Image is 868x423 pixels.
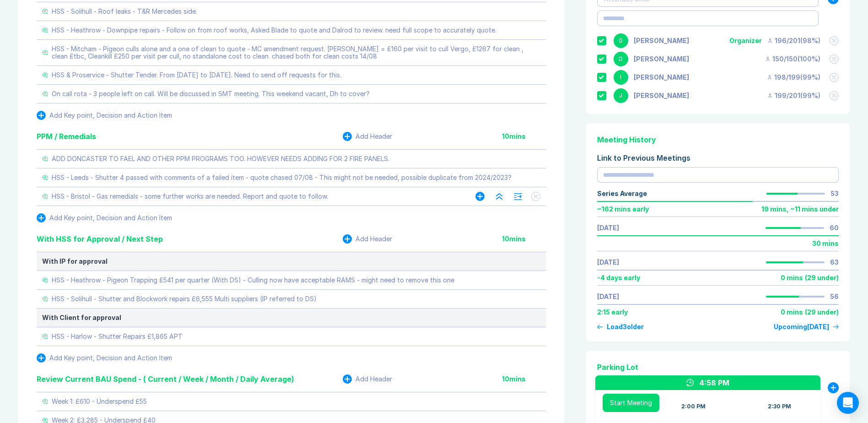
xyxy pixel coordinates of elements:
[607,323,644,331] div: Load 3 older
[49,354,172,362] div: Add Key point, Decision and Action Item
[699,377,729,388] div: 4:58 PM
[37,353,172,363] button: Add Key point, Decision and Action Item
[781,274,803,282] div: 0 mins
[830,224,839,232] div: 60
[52,71,341,79] div: HSS & Proservice - Shutter Tender. From [DATE] to [DATE]. Need to send off requests for this.
[597,259,619,266] a: [DATE]
[502,133,546,140] div: 10 mins
[502,235,546,243] div: 10 mins
[767,74,820,81] div: 198 / 199 ( 99 %)
[812,240,839,247] div: 30 mins
[52,193,328,200] div: HSS - Bristol - Gas remedials - some further works are needed. Report and quote to follow.
[830,293,839,300] div: 56
[52,174,512,181] div: HSS - Leeds - Shutter 4 passed with comments of a failed item - quote chased 07/08 - This might n...
[356,375,392,383] div: Add Header
[597,362,839,373] div: Parking Lot
[765,55,820,63] div: 150 / 150 ( 100 %)
[603,394,659,412] button: Start Meeting
[781,309,803,316] div: 0 mins
[837,392,859,414] div: Open Intercom Messenger
[597,274,640,282] div: -4 days early
[343,234,392,244] button: Add Header
[597,152,839,163] div: Link to Previous Meetings
[42,258,540,265] div: With IP for approval
[37,131,96,142] div: PPM / Remedials
[52,45,540,60] div: HSS - Mitcham - Pigeon culls alone and a one of clean to quote - MC amendment request. [PERSON_NA...
[52,277,454,284] div: HSS - Heathrow - Pigeon Trapping £541 per quarter (With DS) - Culling now have acceptable RAMS - ...
[768,403,791,410] div: 2:30 PM
[49,112,172,119] div: Add Key point, Decision and Action Item
[774,323,829,331] div: Upcoming [DATE]
[37,213,172,222] button: Add Key point, Decision and Action Item
[42,314,540,321] div: With Client for approval
[614,52,628,66] div: D
[830,259,839,266] div: 63
[614,33,628,48] div: G
[356,133,392,140] div: Add Header
[805,274,839,282] div: ( 29 under )
[49,214,172,222] div: Add Key point, Decision and Action Item
[597,293,619,300] a: [DATE]
[52,295,317,303] div: HSS - Solihull - Shutter and Blockwork repairs £6,555 Multi suppliers (IP referred to DS)
[767,37,820,44] div: 196 / 201 ( 98 %)
[634,92,689,99] div: Jonny Welbourn
[343,132,392,141] button: Add Header
[597,309,628,316] div: 2:15 early
[830,190,839,197] div: 53
[767,92,820,99] div: 199 / 201 ( 99 %)
[37,111,172,120] button: Add Key point, Decision and Action Item
[634,55,689,63] div: David Hayter
[52,8,197,15] div: HSS - Solihull - Roof leaks - T&R Mercedes side.
[343,374,392,384] button: Add Header
[597,323,644,331] button: Load3older
[502,375,546,383] div: 10 mins
[597,190,647,197] div: Series Average
[597,134,839,145] div: Meeting History
[774,323,839,331] a: Upcoming[DATE]
[52,398,147,405] div: Week 1: £610 - Underspend £55
[614,70,628,85] div: I
[52,333,183,340] div: HSS - Harlow - Shutter Repairs £1,865 APT
[356,235,392,243] div: Add Header
[805,309,839,316] div: ( 29 under )
[52,155,389,163] div: ADD DONCASTER TO FAEL AND OTHER PPM PROGRAMS TOO. HOWEVER NEEDS ADDING FOR 2 FIRE PANELS.
[52,27,496,34] div: HSS - Heathrow - Downpipe repairs - Follow on from roof works, Asked Blade to quote and Dalrod to...
[634,74,689,81] div: Iain Parnell
[761,206,839,213] div: 19 mins , ~ 11 mins under
[634,37,689,44] div: Gemma White
[37,374,294,385] div: Review Current BAU Spend - ( Current / Week / Month / Daily Average)
[681,403,706,410] div: 2:00 PM
[37,233,163,244] div: With HSS for Approval / Next Step
[729,37,762,44] div: Organizer
[614,88,628,103] div: J
[597,206,649,213] div: ~ 162 mins early
[52,90,370,98] div: On call rota - 3 people left on call. Will be discussed in SMT meeting. This weekend vacant, Dh t...
[597,224,619,232] a: [DATE]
